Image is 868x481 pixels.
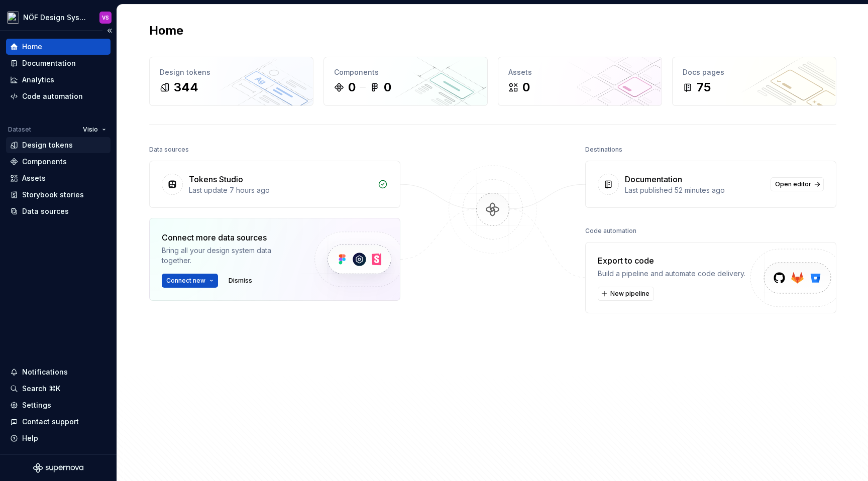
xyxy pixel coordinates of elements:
[6,55,111,71] a: Documentation
[6,39,111,55] a: Home
[625,173,682,185] div: Documentation
[102,14,109,22] div: VS
[508,67,652,77] div: Assets
[585,224,636,238] div: Code automation
[6,137,111,153] a: Design tokens
[224,274,257,288] button: Dismiss
[6,187,111,203] a: Storybook stories
[625,185,765,195] div: Last published 52 minutes ago
[498,57,662,106] a: Assets0
[189,173,243,185] div: Tokens Studio
[598,287,654,301] button: New pipeline
[610,290,649,298] span: New pipeline
[83,126,98,134] span: Visio
[78,123,111,137] button: Visio
[22,140,73,150] div: Design tokens
[585,143,622,157] div: Destinations
[6,203,111,219] a: Data sources
[160,67,303,77] div: Design tokens
[384,79,391,95] div: 0
[22,91,83,101] div: Code automation
[6,72,111,88] a: Analytics
[22,42,42,52] div: Home
[22,206,69,216] div: Data sources
[775,180,811,188] span: Open editor
[33,463,83,473] svg: Supernova Logo
[6,381,111,397] button: Search ⌘K
[6,88,111,104] a: Code automation
[149,23,183,39] h2: Home
[22,400,51,410] div: Settings
[162,231,297,244] div: Connect more data sources
[149,57,313,106] a: Design tokens344
[598,255,745,267] div: Export to code
[22,190,84,200] div: Storybook stories
[162,246,297,266] div: Bring all your design system data together.
[334,67,477,77] div: Components
[6,154,111,170] a: Components
[102,24,117,38] button: Collapse sidebar
[697,79,711,95] div: 75
[7,12,19,24] img: 65b32fb5-5655-43a8-a471-d2795750ffbf.png
[22,157,67,167] div: Components
[22,417,79,427] div: Contact support
[522,79,530,95] div: 0
[8,126,31,134] div: Dataset
[22,433,38,443] div: Help
[6,364,111,380] button: Notifications
[22,173,46,183] div: Assets
[6,414,111,430] button: Contact support
[162,274,218,288] button: Connect new
[22,367,68,377] div: Notifications
[174,79,198,95] div: 344
[6,430,111,446] button: Help
[6,397,111,413] a: Settings
[348,79,356,95] div: 0
[149,161,400,208] a: Tokens StudioLast update 7 hours ago
[672,57,836,106] a: Docs pages75
[6,170,111,186] a: Assets
[22,58,76,68] div: Documentation
[683,67,826,77] div: Docs pages
[771,177,824,191] a: Open editor
[2,7,115,28] button: NÖF Design SystemVS
[323,57,488,106] a: Components00
[149,143,189,157] div: Data sources
[166,277,205,285] span: Connect new
[598,269,745,279] div: Build a pipeline and automate code delivery.
[189,185,372,195] div: Last update 7 hours ago
[23,13,87,23] div: NÖF Design System
[22,75,54,85] div: Analytics
[22,384,60,394] div: Search ⌘K
[229,277,252,285] span: Dismiss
